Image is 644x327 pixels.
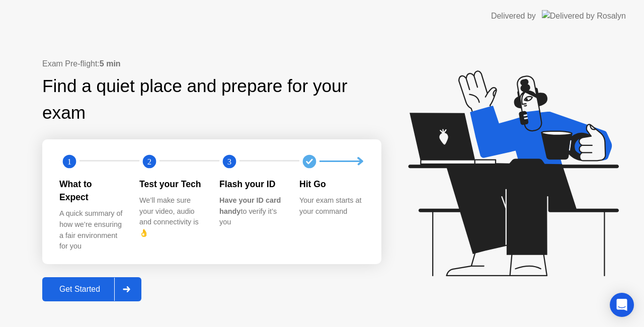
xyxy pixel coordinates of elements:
b: Have your ID card handy [219,196,281,215]
div: Flash your ID [219,178,283,191]
div: Delivered by [491,10,536,22]
div: Find a quiet place and prepare for your exam [42,73,381,126]
b: 5 min [100,59,121,68]
img: Delivered by Rosalyn [542,10,626,22]
div: We’ll make sure your video, audio and connectivity is 👌 [139,195,203,238]
text: 1 [67,156,71,166]
div: Open Intercom Messenger [610,293,634,317]
text: 2 [147,156,151,166]
div: Exam Pre-flight: [42,58,381,70]
div: Your exam starts at your command [299,195,363,217]
text: 3 [227,156,231,166]
div: Test your Tech [139,178,203,191]
div: A quick summary of how we’re ensuring a fair environment for you [59,208,123,252]
button: Get Started [42,277,141,301]
div: to verify it’s you [219,195,283,228]
div: What to Expect [59,178,123,204]
div: Get Started [45,285,114,294]
div: Hit Go [299,178,363,191]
